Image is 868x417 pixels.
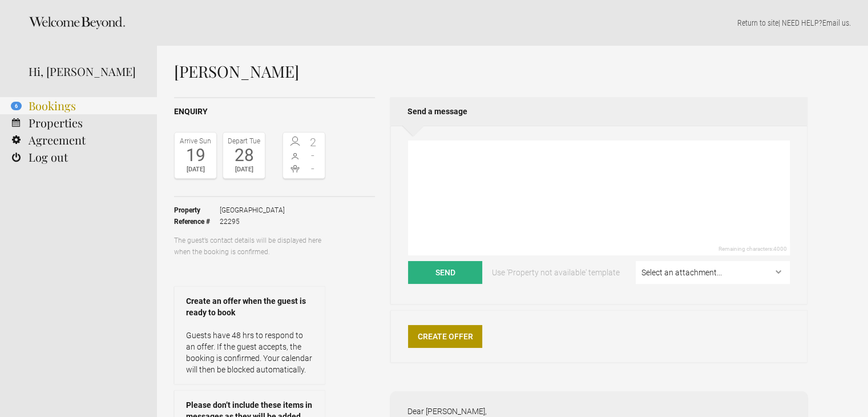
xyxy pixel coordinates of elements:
[174,216,220,227] strong: Reference #
[226,135,262,147] div: Depart Tue
[226,147,262,164] div: 28
[177,135,213,147] div: Arrive Sun
[226,164,262,175] div: [DATE]
[186,295,313,318] strong: Create an offer when the guest is ready to book
[484,261,628,284] a: Use 'Property not available' template
[174,235,325,258] p: The guest’s contact details will be displayed here when the booking is confirmed.
[174,106,375,118] h2: Enquiry
[174,63,808,80] h1: [PERSON_NAME]
[304,137,322,148] span: 2
[220,216,285,227] span: 22295
[408,325,482,348] a: Create Offer
[737,18,778,27] a: Return to site
[822,18,849,27] a: Email us
[29,63,140,80] div: Hi, [PERSON_NAME]
[408,261,482,284] button: Send
[174,205,220,216] strong: Property
[220,205,285,216] span: [GEOGRAPHIC_DATA]
[186,330,313,375] p: Guests have 48 hrs to respond to an offer. If the guest accepts, the booking is confirmed. Your c...
[304,163,322,174] span: -
[304,150,322,161] span: -
[174,17,851,29] p: | NEED HELP? .
[177,164,213,175] div: [DATE]
[177,147,213,164] div: 19
[390,97,808,126] h2: Send a message
[11,102,22,110] flynt-notification-badge: 6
